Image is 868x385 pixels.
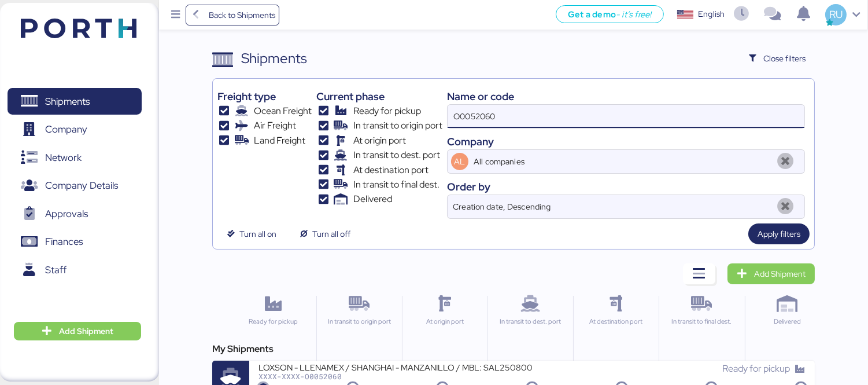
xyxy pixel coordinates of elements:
[740,48,815,69] button: Close filters
[290,223,360,244] button: Turn all off
[241,48,307,69] div: Shipments
[254,119,296,133] span: Air Freight
[45,121,87,138] span: Company
[353,104,421,118] span: Ready for pickup
[353,119,442,133] span: In transit to origin port
[8,256,142,283] a: Staff
[8,200,142,227] a: Approvals
[45,149,82,166] span: Network
[750,317,825,327] div: Delivered
[254,104,312,118] span: Ocean Freight
[217,223,286,244] button: Turn all on
[454,155,465,168] span: AL
[407,317,482,327] div: At origin port
[353,148,440,162] span: In transit to dest. port
[8,229,142,255] a: Finances
[45,93,90,110] span: Shipments
[258,372,532,380] div: XXXX-XXXX-O0052060
[316,89,442,104] div: Current phase
[209,8,275,22] span: Back to Shipments
[8,116,142,143] a: Company
[353,178,439,192] span: In transit to final dest.
[664,317,739,327] div: In transit to final dest.
[763,52,806,65] span: Close filters
[447,134,805,149] div: Company
[472,150,772,173] input: AL
[727,263,815,284] a: Add Shipment
[239,227,276,241] span: Turn all on
[166,5,186,25] button: Menu
[353,163,429,177] span: At destination port
[8,88,142,115] a: Shipments
[493,317,568,327] div: In transit to dest. port
[45,262,67,278] span: Staff
[235,317,311,327] div: Ready for pickup
[14,322,141,340] button: Add Shipment
[322,317,397,327] div: In transit to origin port
[45,206,88,222] span: Approvals
[353,192,392,206] span: Delivered
[447,179,805,195] div: Order by
[578,317,653,327] div: At destination port
[8,173,142,199] a: Company Details
[217,89,312,104] div: Freight type
[829,7,843,22] span: RU
[353,134,406,148] span: At origin port
[59,324,113,338] span: Add Shipment
[698,8,725,20] div: English
[212,342,815,356] div: My Shipments
[748,223,810,244] button: Apply filters
[312,227,350,241] span: Turn all off
[254,134,305,148] span: Land Freight
[754,267,806,281] span: Add Shipment
[722,362,790,375] span: Ready for pickup
[758,227,800,241] span: Apply filters
[45,177,118,194] span: Company Details
[447,89,805,104] div: Name or code
[258,362,532,372] div: LOXSON - LLENAMEX / SHANGHAI - MANZANILLO / MBL: SAL25080002 - HBL: KSSE250710385 / LCL
[45,233,83,250] span: Finances
[8,144,142,171] a: Network
[186,5,280,25] a: Back to Shipments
